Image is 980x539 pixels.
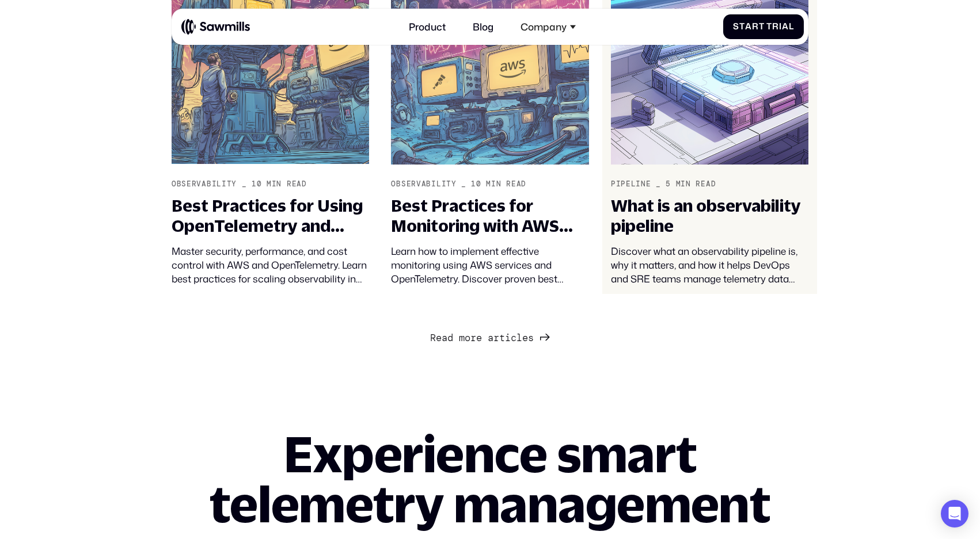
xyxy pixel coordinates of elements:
span: l [516,332,522,343]
span: d [447,332,453,343]
span: i [505,332,511,343]
span: S [733,21,739,32]
span: t [759,21,765,32]
div: min read [486,179,526,188]
div: _ [656,179,661,188]
span: r [772,21,779,32]
span: e [522,332,528,343]
div: Best Practices for Using OpenTelemetry and AWS [172,196,369,236]
h2: Experience smart telemetry management [172,429,808,527]
div: _ [461,179,466,188]
span: a [745,21,752,32]
span: o [465,332,470,343]
div: min read [267,179,307,188]
span: a [488,332,493,343]
span: R [430,332,436,343]
div: What is an observability pipeline [611,196,808,236]
div: Observability [391,179,456,188]
span: l [789,21,794,32]
span: r [493,332,499,343]
span: T [766,21,772,32]
span: c [511,332,516,343]
span: s [528,332,534,343]
span: t [499,332,505,343]
span: m [459,332,465,343]
div: Company [521,21,567,32]
a: StartTrial [723,14,803,39]
span: t [739,21,745,32]
span: a [442,332,447,343]
div: Master security, performance, and cost control with AWS and OpenTelemetry. Learn best practices f... [172,244,369,285]
div: Company [513,13,583,40]
div: 5 [666,179,671,188]
div: Learn how to implement effective monitoring using AWS services and OpenTelemetry. Discover proven... [391,244,588,285]
span: r [752,21,759,32]
div: Observability [172,179,237,188]
a: Next Page [430,328,550,346]
div: Pipeline [611,179,651,188]
span: i [779,21,782,32]
div: _ [242,179,247,188]
div: 10 [471,179,481,188]
span: e [476,332,482,343]
a: Blog [465,13,501,40]
a: Product [401,13,453,40]
span: r [470,332,476,343]
span: e [436,332,442,343]
div: Discover what an observability pipeline is, why it matters, and how it helps DevOps and SRE teams... [611,244,808,285]
div: min read [676,179,716,188]
div: Best Practices for Monitoring with AWS and OpenTelemetry [391,196,588,236]
div: 10 [252,179,261,188]
span: a [782,21,789,32]
div: List [172,328,808,346]
div: Open Intercom Messenger [941,500,968,527]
